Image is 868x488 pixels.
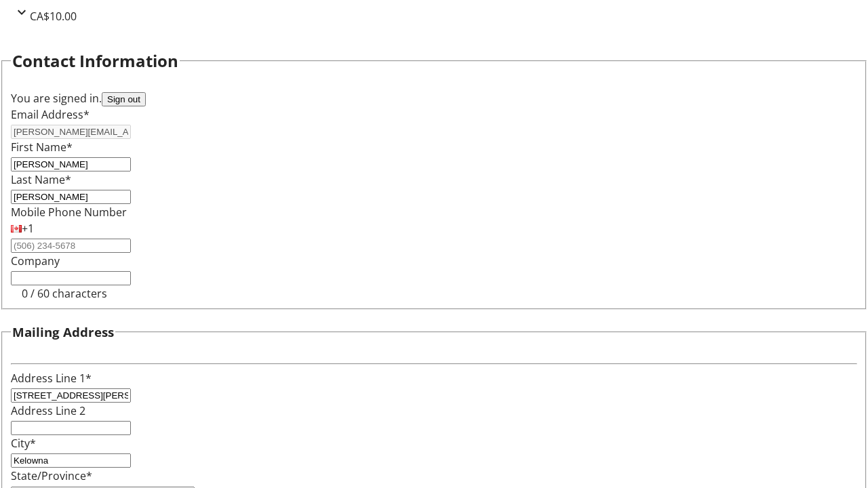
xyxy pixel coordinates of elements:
[22,286,107,301] tr-character-limit: 0 / 60 characters
[11,90,857,106] div: You are signed in.
[11,107,90,122] label: Email Address*
[12,49,178,73] h2: Contact Information
[11,403,85,418] label: Address Line 2
[11,172,71,187] label: Last Name*
[11,468,92,483] label: State/Province*
[11,253,60,268] label: Company
[12,323,114,342] h3: Mailing Address
[30,9,77,24] span: CA$10.00
[11,453,131,468] input: City
[11,140,73,155] label: First Name*
[102,92,146,106] button: Sign out
[11,436,36,451] label: City*
[11,205,127,220] label: Mobile Phone Number
[11,371,92,386] label: Address Line 1*
[11,388,131,403] input: Address
[11,239,131,253] input: (506) 234-5678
